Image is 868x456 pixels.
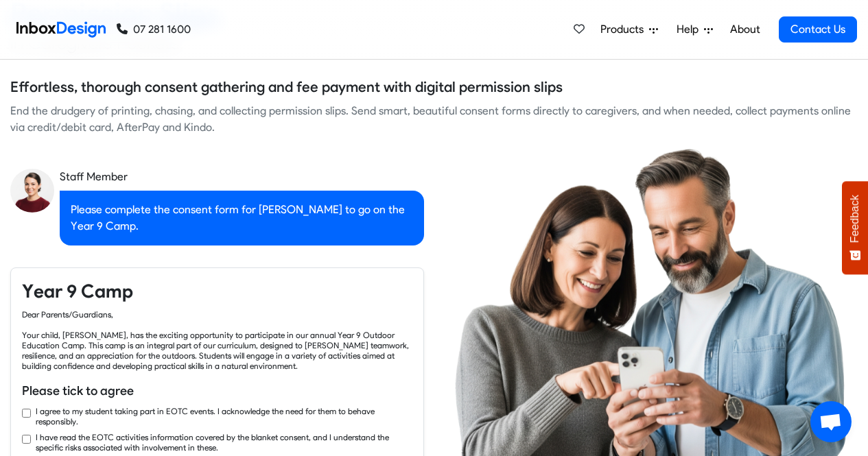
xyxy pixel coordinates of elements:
label: I agree to my student taking part in EOTC events. I acknowledge the need for them to behave respo... [36,406,412,427]
label: I have read the EOTC activities information covered by the blanket consent, and I understand the ... [36,432,412,453]
h5: Effortless, thorough consent gathering and fee payment with digital permission slips [10,77,563,97]
a: Products [595,16,664,43]
div: Dear Parents/Guardians, Your child, [PERSON_NAME], has the exciting opportunity to participate in... [22,309,412,371]
button: Feedback - Show survey [842,181,868,274]
div: Please complete the consent form for [PERSON_NAME] to go on the Year 9 Camp. [60,191,424,245]
span: Feedback [849,195,861,243]
span: Help [677,21,704,38]
a: Help [671,16,718,43]
h4: Year 9 Camp [22,279,412,304]
div: End the drudgery of printing, chasing, and collecting permission slips. Send smart, beautiful con... [10,103,858,136]
h6: Please tick to agree [22,382,412,400]
div: Staff Member [60,169,424,185]
a: About [726,16,764,43]
a: 07 281 1600 [117,21,191,38]
a: Contact Us [779,16,857,43]
a: Open chat [810,401,852,442]
span: Products [600,21,649,38]
img: staff_avatar.png [10,169,54,213]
